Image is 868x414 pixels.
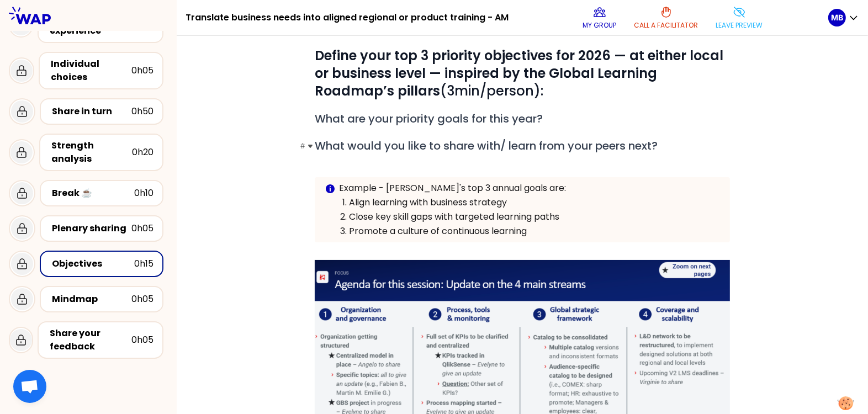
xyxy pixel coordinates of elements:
[300,140,307,153] button: #
[831,12,843,23] p: MB
[583,21,617,30] p: My group
[634,21,698,30] p: Call a facilitator
[131,105,154,118] div: 0h50
[349,225,720,238] p: Promote a culture of continuous learning
[349,196,720,209] p: Align learning with business strategy
[131,64,154,77] div: 0h05
[131,333,154,347] div: 0h05
[315,46,727,100] strong: Define your top 3 priority objectives for 2026 — at either local or business level — inspired by ...
[51,57,131,84] div: Individual choices
[315,138,658,153] span: What would you like to share with/ learn from your peers next?
[828,9,859,26] button: MB
[52,187,134,200] div: Break ☕️
[579,1,621,34] button: My group
[51,139,132,166] div: Strength analysis
[339,182,721,195] p: Example - [PERSON_NAME]'s top 3 annual goals are:
[315,111,543,126] span: What are your priority goals for this year?
[52,222,131,235] div: Plenary sharing
[349,210,720,224] p: Close key skill gaps with targeted learning paths
[52,293,131,306] div: Mindmap
[50,327,131,353] div: Share your feedback
[132,146,154,159] div: 0h20
[52,257,134,270] div: Objectives
[131,222,154,235] div: 0h05
[134,187,154,200] div: 0h10
[630,1,703,34] button: Call a facilitator
[712,1,768,34] button: Leave preview
[134,257,154,270] div: 0h15
[131,293,154,306] div: 0h05
[315,46,727,100] span: (3min/person):
[52,105,131,118] div: Share in turn
[716,21,763,30] p: Leave preview
[13,370,46,403] div: Ouvrir le chat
